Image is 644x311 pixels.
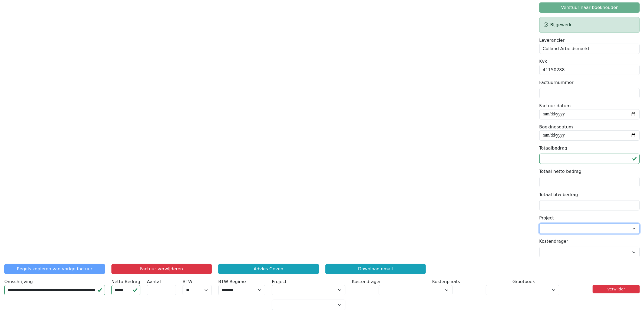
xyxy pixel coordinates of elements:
[539,65,640,75] div: 41150288
[539,79,574,86] label: Factuurnummer
[352,278,381,285] label: Kostendrager
[272,278,287,285] label: Project
[183,278,193,285] label: BTW
[539,37,565,44] label: Leverancier
[593,285,640,293] a: Verwijder
[539,215,554,221] label: Project
[513,278,535,285] label: Grootboek
[4,278,33,285] label: Omschrijving
[539,192,578,198] label: Totaal btw bedrag
[539,58,547,65] label: Kvk
[111,278,140,285] label: Netto Bedrag
[539,168,582,175] label: Totaal netto bedrag
[550,22,573,27] span: Bijgewerkt
[539,124,573,130] label: Boekingsdatum
[325,264,426,274] a: Download email
[111,264,212,274] button: Factuur verwijderen
[432,278,460,285] label: Kostenplaats
[539,103,571,109] label: Factuur datum
[218,278,246,285] label: BTW Regime
[539,238,568,245] label: Kostendrager
[218,264,319,274] a: Advies Geven
[539,44,640,54] div: Colland Arbeidsmarkt
[147,278,161,285] label: Aantal
[539,145,567,151] label: Totaalbedrag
